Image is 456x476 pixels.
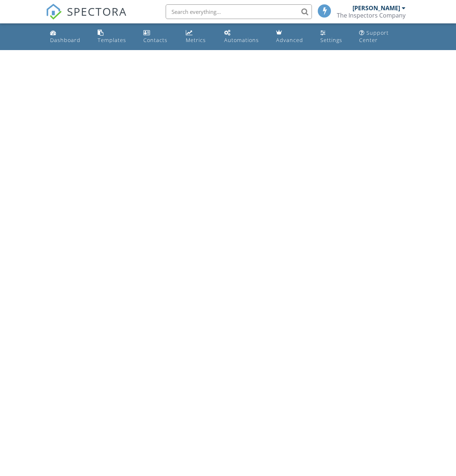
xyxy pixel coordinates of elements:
[183,26,215,47] a: Metrics
[359,29,389,44] div: Support Center
[143,37,167,44] div: Contacts
[50,37,80,44] div: Dashboard
[337,12,406,19] div: The Inspectors Company
[221,26,267,47] a: Automations (Basic)
[186,37,206,44] div: Metrics
[353,4,400,12] div: [PERSON_NAME]
[166,4,312,19] input: Search everything...
[356,26,409,47] a: Support Center
[317,26,350,47] a: Settings
[98,37,126,44] div: Templates
[276,37,303,44] div: Advanced
[46,10,127,25] a: SPECTORA
[47,26,89,47] a: Dashboard
[224,37,259,44] div: Automations
[320,37,342,44] div: Settings
[140,26,177,47] a: Contacts
[67,4,127,19] span: SPECTORA
[95,26,135,47] a: Templates
[273,26,312,47] a: Advanced
[46,4,62,20] img: The Best Home Inspection Software - Spectora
